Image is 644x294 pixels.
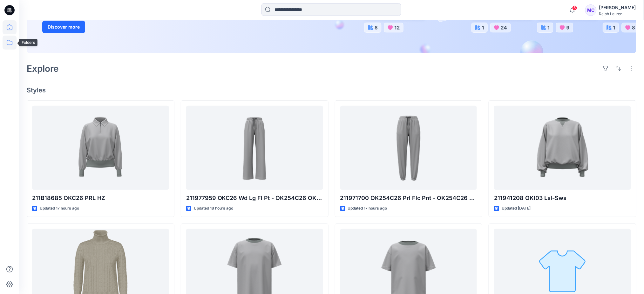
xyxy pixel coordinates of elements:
p: Updated 17 hours ago [40,205,79,212]
a: 211971700 OK254C26 Prl Flc Pnt - OK254C26 ARCTIC FLEECE-PRL FLC PNTANKLE-ATHLETIC [340,106,477,190]
p: 211B18685 OKC26 PRL HZ [32,194,169,203]
p: Updated 17 hours ago [348,205,387,212]
h2: Explore [27,63,59,74]
a: Discover more [42,21,185,33]
a: 211977959 OKC26 Wd Lg Fl Pt - OK254C26 OK255C26 ARCTIC FLEECE-WD LG FL PT-ANKLE-ATHLETIC [186,106,323,190]
p: 211971700 OK254C26 Prl Flc Pnt - OK254C26 ARCTIC FLEECE-PRL FLC PNTANKLE-ATHLETIC [340,194,477,203]
p: Updated 18 hours ago [194,205,234,212]
a: 211B18685 OKC26 PRL HZ [32,106,169,190]
button: Discover more [42,21,85,33]
span: 5 [572,5,577,10]
h4: Styles [27,86,636,94]
a: 211941208 OKI03 Lsl-Sws [494,106,631,190]
p: Updated [DATE] [502,205,531,212]
div: MC [585,4,597,16]
div: Ralph Lauren [599,11,636,16]
p: 211977959 OKC26 Wd Lg Fl Pt - OK254C26 OK255C26 ARCTIC FLEECE-WD LG FL PT-ANKLE-ATHLETIC [186,194,323,203]
p: 211941208 OKI03 Lsl-Sws [494,194,631,203]
div: [PERSON_NAME] [599,4,636,11]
